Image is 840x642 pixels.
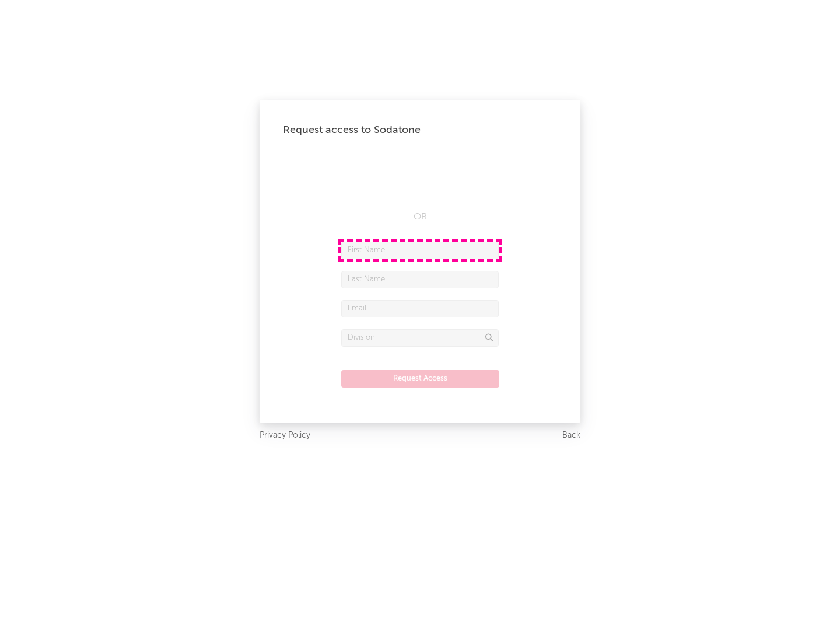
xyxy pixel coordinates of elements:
[341,329,499,347] input: Division
[341,210,499,224] div: OR
[341,370,499,388] button: Request Access
[562,428,580,443] a: Back
[283,123,557,137] div: Request access to Sodatone
[341,271,499,288] input: Last Name
[341,300,499,317] input: Email
[341,242,499,259] input: First Name
[260,428,310,443] a: Privacy Policy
